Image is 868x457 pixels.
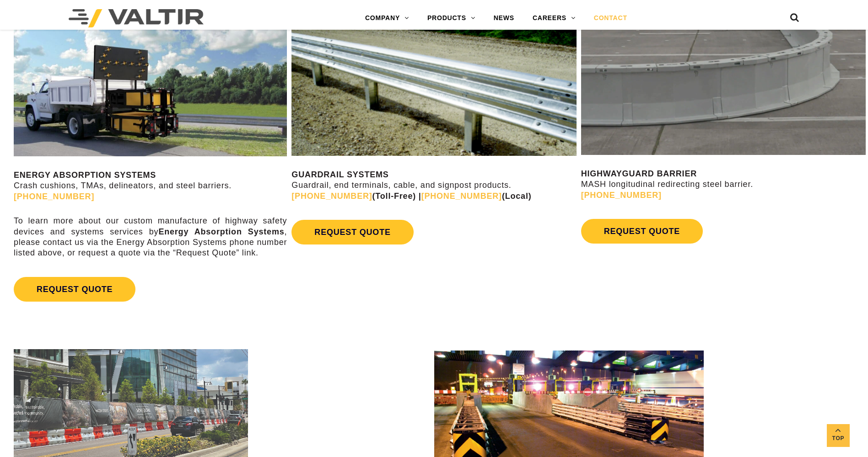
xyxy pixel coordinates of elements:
a: PRODUCTS [418,9,485,27]
a: REQUEST QUOTE [291,220,413,244]
p: Guardrail, end terminals, cable, and signpost products. [291,170,576,202]
a: Top [827,424,850,447]
strong: Energy Absorption Systems [158,227,284,236]
a: NEWS [485,9,523,27]
p: Crash cushions, TMAs, delineators, and steel barriers. [14,170,287,202]
a: [PHONE_NUMBER] [421,191,502,201]
p: MASH longitudinal redirecting steel barrier. [581,169,866,201]
strong: HIGHWAYGUARD BARRIER [581,169,697,178]
a: COMPANY [356,9,418,27]
strong: ENERGY ABSORPTION SYSTEMS [14,170,156,180]
a: [PHONE_NUMBER] [14,192,94,201]
img: Guardrail Contact Us Page Image [291,13,576,156]
a: CAREERS [523,9,585,27]
p: To learn more about our custom manufacture of highway safety devices and systems services by , pl... [14,216,287,259]
a: [PHONE_NUMBER] [581,191,662,200]
a: REQUEST QUOTE [14,277,135,302]
img: Valtir [69,9,204,27]
strong: GUARDRAIL SYSTEMS [291,170,388,179]
a: REQUEST QUOTE [581,219,703,244]
img: SS180M Contact Us Page Image [14,13,287,156]
img: Radius-Barrier-Section-Highwayguard3 [581,13,866,155]
strong: (Toll-Free) | (Local) [291,191,531,201]
a: CONTACT [585,9,636,27]
span: Top [827,433,850,444]
a: [PHONE_NUMBER] [291,191,372,201]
